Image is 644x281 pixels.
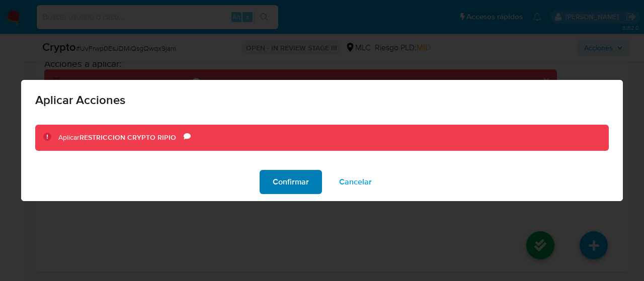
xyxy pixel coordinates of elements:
span: Confirmar [273,171,309,193]
b: RESTRICCION CRYPTO RIPIO [79,132,176,142]
span: Cancelar [339,171,372,193]
span: Aplicar Acciones [35,94,609,106]
button: Confirmar [260,170,322,194]
div: Aplicar [58,133,184,143]
button: Cancelar [326,170,385,194]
